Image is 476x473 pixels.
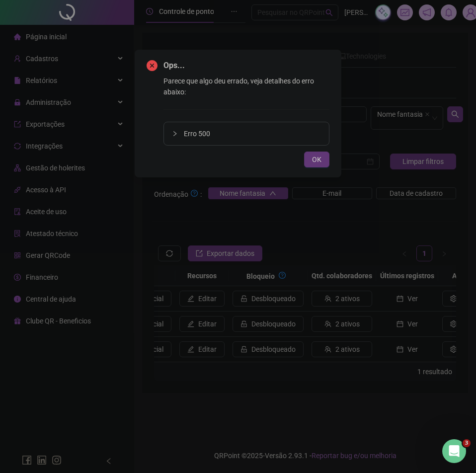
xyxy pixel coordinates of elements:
[442,439,466,463] iframe: Intercom live chat
[163,76,329,146] div: Parece que algo deu errado, veja detalhes do erro abaixo:
[184,128,321,139] span: Erro 500
[172,131,178,137] span: collapsed
[304,152,329,167] button: OK
[463,439,471,447] span: 3
[312,154,321,165] span: OK
[163,60,329,72] span: Ops...
[147,60,158,71] span: close-circle
[164,122,329,145] div: Erro 500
